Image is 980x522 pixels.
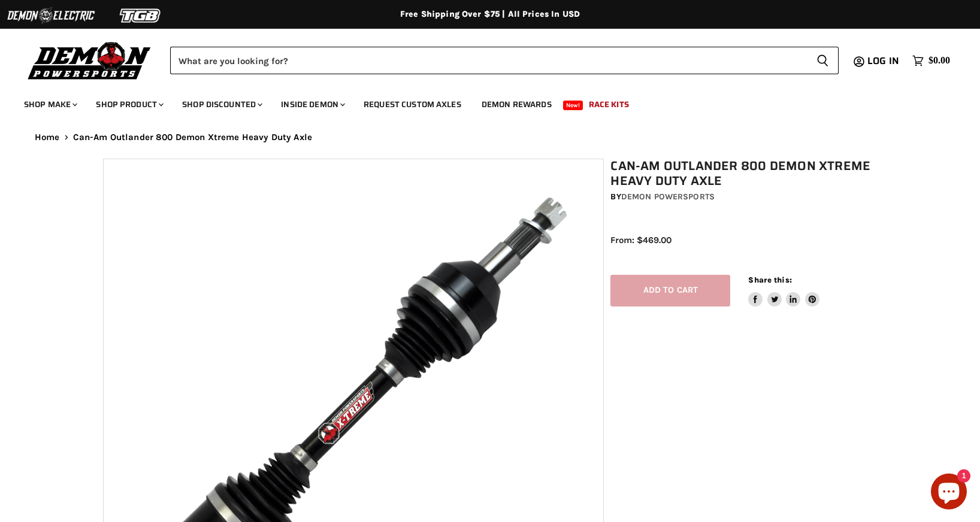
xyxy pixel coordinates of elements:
a: Demon Powersports [621,192,715,202]
a: Request Custom Axles [355,92,470,117]
img: Demon Powersports [24,39,155,81]
div: by [610,190,884,204]
img: TGB Logo 2 [96,4,186,27]
span: Can-Am Outlander 800 Demon Xtreme Heavy Duty Axle [73,132,312,142]
span: $0.00 [928,55,950,66]
inbox-online-store-chat: Shopify online store chat [927,474,970,512]
a: Inside Demon [272,92,352,117]
ul: Main menu [15,87,947,117]
a: $0.00 [906,52,956,69]
span: Log in [867,53,899,68]
span: From: $469.00 [610,235,672,245]
div: Free Shipping Over $75 | All Prices In USD [11,9,969,20]
span: Share this: [748,275,791,284]
span: New! [563,101,583,110]
a: Shop Discounted [173,92,270,117]
a: Home [35,132,60,142]
a: Shop Make [15,92,84,117]
input: Search [170,47,807,74]
a: Demon Rewards [473,92,561,117]
form: Product [170,47,839,74]
aside: Share this: [748,275,819,306]
a: Race Kits [580,92,638,117]
img: Demon Electric Logo 2 [6,4,96,27]
nav: Breadcrumbs [11,132,969,142]
h1: Can-Am Outlander 800 Demon Xtreme Heavy Duty Axle [610,159,884,189]
a: Shop Product [87,92,171,117]
button: Search [807,47,839,74]
a: Log in [862,56,906,66]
